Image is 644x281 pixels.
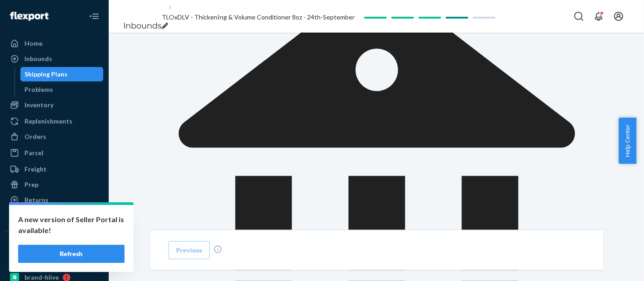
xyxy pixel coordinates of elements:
[24,132,46,141] div: Orders
[18,214,125,236] p: A new version of Seller Portal is available!
[5,209,103,224] a: Reporting
[168,241,210,259] button: Previous
[5,193,103,207] a: Returns
[24,148,43,157] div: Parcel
[5,162,103,176] a: Freight
[5,129,103,144] a: Orders
[610,7,628,25] button: Open account menu
[25,85,53,94] div: Problems
[123,21,162,31] a: Inbounds
[5,98,103,112] a: Inventory
[24,195,48,205] div: Returns
[570,7,588,25] button: Open Search Box
[25,70,68,79] div: Shipping Plans
[18,245,125,263] button: Refresh
[5,36,103,51] a: Home
[24,180,38,189] div: Prep
[85,7,103,25] button: Close Navigation
[18,6,51,14] span: Support
[20,67,104,81] a: Shipping Plans
[10,12,48,21] img: Flexport logo
[590,7,608,25] button: Open notifications
[5,114,103,129] a: Replenishments
[24,117,72,126] div: Replenishments
[619,118,636,164] button: Help Center
[20,82,104,97] a: Problems
[24,39,43,48] div: Home
[5,52,103,66] a: Inbounds
[24,54,52,63] div: Inbounds
[162,13,355,21] span: TLOxDLV - ThickenIng & Volume Conditioner 8oz - 24th-September
[5,146,103,160] a: Parcel
[24,165,47,174] div: Freight
[5,239,103,254] button: Integrations
[24,100,53,110] div: Inventory
[5,177,103,192] a: Prep
[5,255,103,269] a: boldify-gma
